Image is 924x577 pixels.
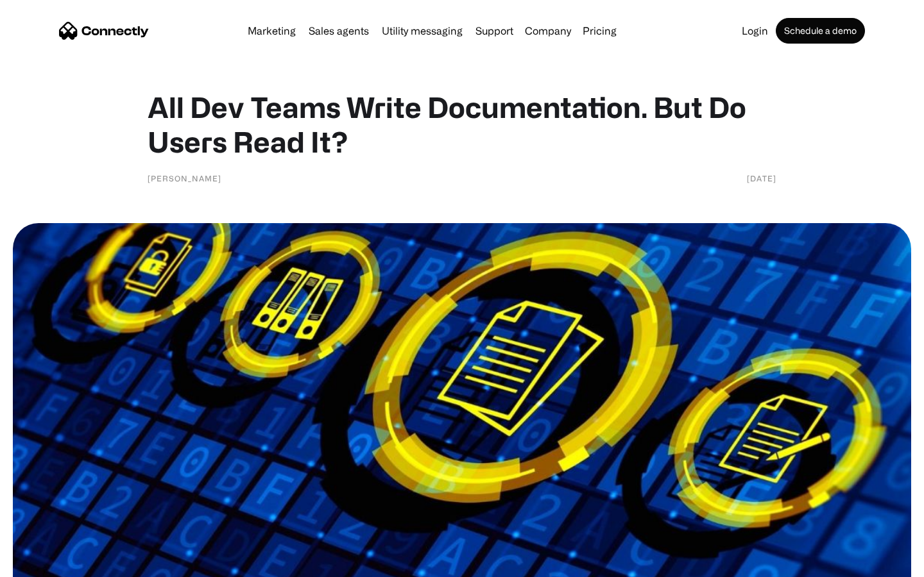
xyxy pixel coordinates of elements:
[26,555,77,573] ul: Language list
[737,26,773,36] a: Login
[521,22,575,40] div: Company
[470,26,518,36] a: Support
[243,26,301,36] a: Marketing
[525,22,571,40] div: Company
[148,172,221,185] div: [PERSON_NAME]
[59,21,149,40] a: home
[148,90,776,159] h1: All Dev Teams Write Documentation. But Do Users Read It?
[304,26,374,36] a: Sales agents
[377,26,468,36] a: Utility messaging
[747,172,776,185] div: [DATE]
[577,26,622,36] a: Pricing
[13,555,77,573] aside: Language selected: English
[776,18,865,44] a: Schedule a demo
